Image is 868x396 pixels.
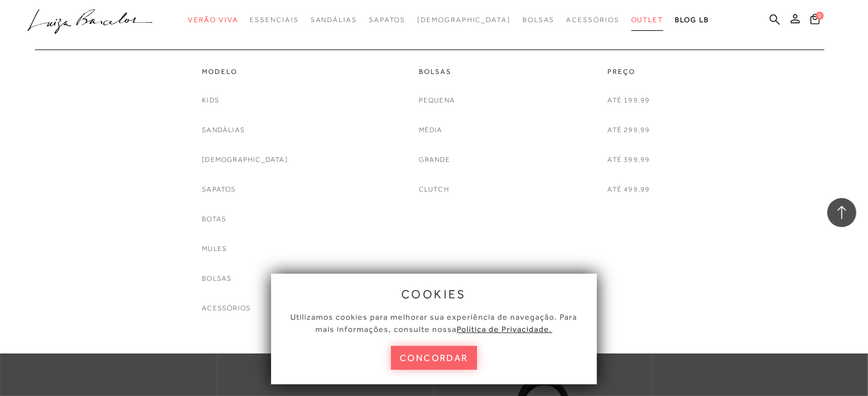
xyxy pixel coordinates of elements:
[250,16,298,24] span: Essenciais
[188,9,238,31] a: categoryNavScreenReaderText
[608,183,650,196] a: noSubCategoriesText
[369,9,405,31] a: categoryNavScreenReaderText
[419,67,455,77] a: categoryNavScreenReaderText
[202,94,219,107] a: noSubCategoriesText
[608,124,650,136] a: noSubCategoriesText
[675,16,709,24] span: BLOG LB
[188,16,238,24] span: Verão Viva
[608,154,650,166] a: noSubCategoriesText
[417,9,511,31] a: noSubCategoriesText
[522,9,555,31] a: categoryNavScreenReaderText
[391,346,477,370] button: concordar
[522,16,555,24] span: Bolsas
[816,12,824,20] span: 0
[675,9,709,31] a: BLOG LB
[608,94,650,107] a: noSubCategoriesText
[631,16,664,24] span: Outlet
[807,13,823,29] button: 0
[608,67,650,77] a: categoryNavScreenReaderText
[202,67,288,77] a: categoryNavScreenReaderText
[567,9,620,31] a: categoryNavScreenReaderText
[311,9,357,31] a: categoryNavScreenReaderText
[311,16,357,24] span: Sandálias
[419,154,450,166] a: noSubCategoriesText
[202,273,232,285] a: noSubCategoriesText
[417,16,511,24] span: [DEMOGRAPHIC_DATA]
[202,213,226,225] a: noSubCategoriesText
[202,183,236,196] a: noSubCategoriesText
[567,16,620,24] span: Acessórios
[291,312,578,334] span: Utilizamos cookies para melhorar sua experiência de navegação. Para mais informações, consulte nossa
[250,9,298,31] a: categoryNavScreenReaderText
[401,288,467,300] span: cookies
[202,243,227,255] a: noSubCategoriesText
[419,124,443,136] a: noSubCategoriesText
[202,302,251,314] a: noSubCategoriesText
[369,16,405,24] span: Sapatos
[457,324,553,334] a: Política de Privacidade.
[202,124,245,136] a: noSubCategoriesText
[419,94,455,107] a: noSubCategoriesText
[419,183,449,196] a: noSubCategoriesText
[202,154,288,166] a: noSubCategoriesText
[631,9,664,31] a: categoryNavScreenReaderText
